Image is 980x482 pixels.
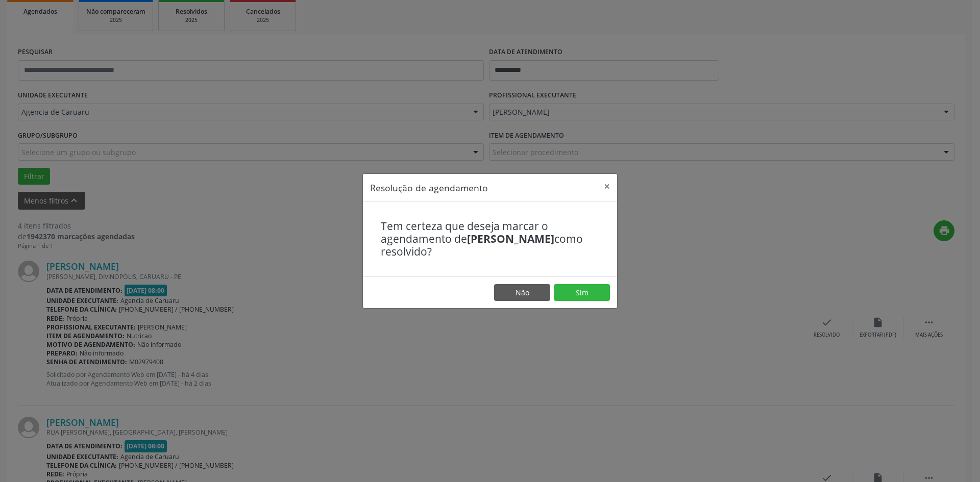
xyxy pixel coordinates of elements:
[597,174,617,199] button: Close
[381,220,599,259] h4: Tem certeza que deseja marcar o agendamento de como resolvido?
[494,284,550,301] button: Não
[370,181,488,194] h5: Resolução de agendamento
[467,232,554,246] b: [PERSON_NAME]
[554,284,610,301] button: Sim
